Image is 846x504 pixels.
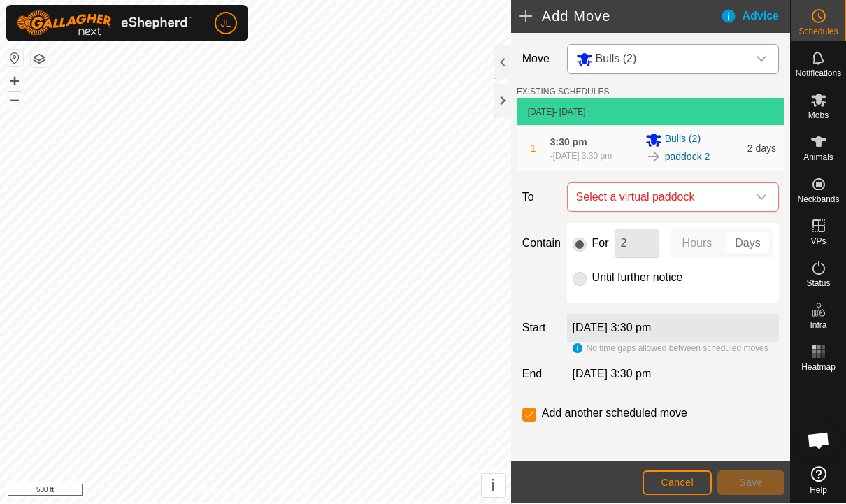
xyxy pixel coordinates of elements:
[798,420,840,462] div: Open chat
[791,461,846,501] a: Help
[806,280,830,288] span: Status
[519,8,720,25] h2: Add Move
[491,477,496,496] span: i
[739,477,763,489] span: Save
[665,132,701,149] span: Bulls (2)
[269,486,310,498] a: Contact Us
[571,45,747,74] span: Bulls
[661,477,694,489] span: Cancel
[747,143,776,154] span: 2 days
[643,471,712,496] button: Cancel
[665,150,710,165] a: paddock 2
[542,408,687,419] label: Add another scheduled move
[747,184,775,212] div: dropdown trigger
[592,238,609,250] label: For
[531,143,536,154] span: 1
[571,184,747,212] span: Select a virtual paddock
[517,183,561,213] label: To
[482,475,505,498] button: i
[31,51,48,68] button: Map Layers
[517,320,561,337] label: Start
[797,196,839,204] span: Neckbands
[517,236,561,252] label: Contain
[592,273,683,284] label: Until further notice
[528,108,554,117] span: [DATE]
[810,487,827,495] span: Help
[801,363,836,372] span: Heatmap
[796,70,841,78] span: Notifications
[720,8,790,25] div: Advice
[645,149,662,166] img: To
[808,112,829,120] span: Mobs
[6,92,23,108] button: –
[798,28,838,36] span: Schedules
[717,471,784,496] button: Save
[810,322,826,330] span: Infra
[803,154,833,162] span: Animals
[596,53,637,65] span: Bulls (2)
[550,137,587,148] span: 3:30 pm
[553,152,612,161] span: [DATE] 3:30 pm
[550,150,612,163] div: -
[6,50,23,67] button: Reset Map
[221,17,231,31] span: JL
[6,73,23,90] button: +
[517,45,561,75] label: Move
[200,486,252,498] a: Privacy Policy
[517,366,561,383] label: End
[573,368,652,380] span: [DATE] 3:30 pm
[747,45,775,74] div: dropdown trigger
[587,344,768,354] span: No time gaps allowed between scheduled moves
[17,11,192,36] img: Gallagher Logo
[810,238,826,246] span: VPs
[554,108,585,117] span: - [DATE]
[573,322,652,334] label: [DATE] 3:30 pm
[517,86,610,99] label: EXISTING SCHEDULES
